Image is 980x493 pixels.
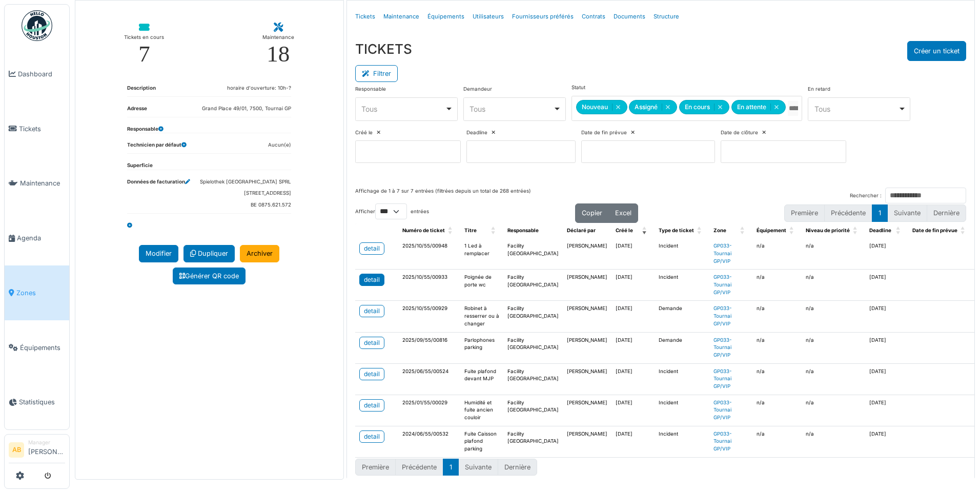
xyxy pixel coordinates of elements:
[364,369,380,379] div: detail
[659,228,694,233] span: Type de ticket
[398,301,460,332] td: 2025/10/55/00929
[611,395,655,426] td: [DATE]
[567,228,596,233] span: Déclaré par
[364,306,380,316] div: detail
[28,439,65,446] div: Manager
[752,270,802,301] td: n/a
[5,211,69,265] a: Agenda
[464,228,477,233] span: Titre
[563,426,611,457] td: [PERSON_NAME]
[581,129,627,137] label: Date de fin prévue
[752,363,802,395] td: n/a
[398,363,460,395] td: 2025/06/55/00524
[364,432,380,441] div: detail
[127,141,187,153] dt: Technicien par défaut
[757,228,786,233] span: Équipement
[740,223,746,239] span: Zone: Activate to sort
[612,104,624,111] button: Remove item: 'new'
[20,178,65,188] span: Maintenance
[460,238,503,270] td: 1 Led à remplacer
[503,270,563,301] td: Facility [GEOGRAPHIC_DATA]
[254,15,302,74] a: Maintenance 18
[460,301,503,332] td: Robinet à resserrer ou à changer
[563,395,611,426] td: [PERSON_NAME]
[503,238,563,270] td: Facility [GEOGRAPHIC_DATA]
[802,395,865,426] td: n/a
[611,332,655,363] td: [DATE]
[713,305,732,326] a: GP033-Tournai GP/VIP
[460,395,503,426] td: Humidité et fuite ancien couloir
[714,104,726,111] button: Remove item: 'ongoing'
[563,301,611,332] td: [PERSON_NAME]
[359,399,384,412] a: detail
[127,126,164,133] dt: Responsable
[127,178,190,213] dt: Données de facturation
[364,401,380,410] div: detail
[443,459,459,476] button: 1
[469,104,553,114] div: Tous
[872,204,888,221] button: 1
[713,431,732,451] a: GP033-Tournai GP/VIP
[355,203,429,219] label: Afficher entrées
[364,244,380,253] div: detail
[200,201,291,209] dd: BE 0875.621.572
[398,395,460,426] td: 2025/01/55/00029
[865,395,908,426] td: [DATE]
[655,301,709,332] td: Demande
[806,228,850,233] span: Niveau de priorité
[655,395,709,426] td: Incident
[379,5,423,29] a: Maintenance
[491,223,497,239] span: Titre: Activate to sort
[713,368,732,389] a: GP033-Tournai GP/VIP
[697,223,703,239] span: Type de ticket: Activate to sort
[802,426,865,457] td: n/a
[359,430,384,443] a: detail
[615,209,631,217] span: Excel
[268,141,291,149] dd: Aucun(e)
[770,104,782,111] button: Remove item: 'on_hold'
[582,209,602,217] span: Copier
[468,5,508,29] a: Utilisateurs
[629,100,677,114] div: Assigné
[907,41,966,61] button: Créer un ticket
[865,426,908,457] td: [DATE]
[611,363,655,395] td: [DATE]
[173,268,246,284] a: Générer QR code
[789,223,795,239] span: Équipement: Activate to sort
[563,332,611,363] td: [PERSON_NAME]
[364,338,380,347] div: detail
[17,233,65,243] span: Agenda
[731,100,786,114] div: En attente
[355,188,531,203] div: Affichage de 1 à 7 sur 7 entrées (filtrées depuis un total de 268 entrées)
[655,426,709,457] td: Incident
[127,162,153,170] dt: Superficie
[609,5,649,29] a: Documents
[611,270,655,301] td: [DATE]
[571,84,585,92] label: Statut
[139,245,178,262] a: Modifier
[503,301,563,332] td: Facility [GEOGRAPHIC_DATA]
[912,228,957,233] span: Date de fin prévue
[713,243,732,263] a: GP033-Tournai GP/VIP
[359,337,384,349] a: detail
[124,32,164,43] div: Tickets en cours
[127,105,147,117] dt: Adresse
[5,320,69,375] a: Équipements
[127,85,156,96] dt: Description
[22,10,52,41] img: Badge_color-CXgf-gQk.svg
[608,203,638,222] button: Excel
[364,275,380,284] div: detail
[28,439,65,461] li: [PERSON_NAME]
[375,203,407,219] select: Afficherentrées
[19,397,65,407] span: Statistiques
[398,270,460,301] td: 2025/10/55/00933
[460,363,503,395] td: Fuite plafond devant MJP
[398,426,460,457] td: 2024/06/55/00532
[713,228,726,233] span: Zone
[752,426,802,457] td: n/a
[20,343,65,353] span: Équipements
[398,238,460,270] td: 2025/10/55/00948
[463,86,492,93] label: Demandeur
[808,86,830,93] label: En retard
[802,301,865,332] td: n/a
